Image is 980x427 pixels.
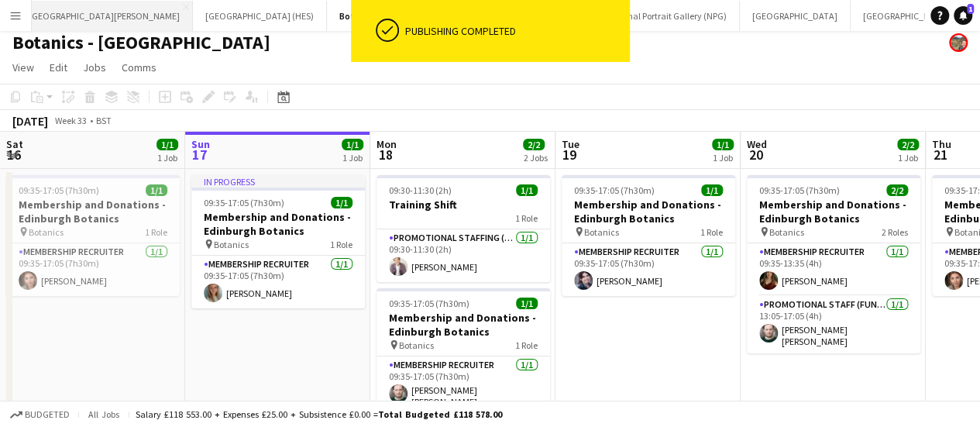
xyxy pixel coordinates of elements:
[12,113,48,129] div: [DATE]
[96,115,112,126] div: BST
[744,146,767,164] span: 20
[562,137,579,151] span: Tue
[191,175,365,308] app-job-card: In progress09:35-17:05 (7h30m)1/1Membership and Donations - Edinburgh Botanics Botanics1 RoleMemb...
[77,57,112,77] a: Jobs
[51,115,90,126] span: Week 33
[399,339,434,351] span: Botanics
[6,175,180,296] app-job-card: 09:35-17:05 (7h30m)1/1Membership and Donations - Edinburgh Botanics Botanics1 RoleMembership Recr...
[8,406,72,423] button: Budgeted
[145,226,167,238] span: 1 Role
[204,197,284,208] span: 09:35-17:05 (7h30m)
[377,356,550,414] app-card-role: Membership Recruiter1/109:35-17:05 (7h30m)[PERSON_NAME] [PERSON_NAME]
[191,137,210,151] span: Sun
[747,243,920,296] app-card-role: Membership Recruiter1/109:35-13:35 (4h)[PERSON_NAME]
[584,226,619,238] span: Botanics
[377,311,550,339] h3: Membership and Donations - Edinburgh Botanics
[747,198,920,226] h3: Membership and Donations - Edinburgh Botanics
[574,184,655,196] span: 09:35-17:05 (7h30m)
[515,339,538,351] span: 1 Role
[740,1,851,31] button: [GEOGRAPHIC_DATA]
[122,60,156,74] span: Comms
[882,226,908,238] span: 2 Roles
[43,57,74,77] a: Edit
[16,1,193,31] button: [GEOGRAPHIC_DATA][PERSON_NAME]
[515,212,538,224] span: 1 Role
[342,139,363,150] span: 1/1
[949,33,968,52] app-user-avatar: Alyce Paton
[378,408,502,420] span: Total Budgeted £118 578.00
[593,1,740,31] button: National Portrait Gallery (NPG)
[19,184,99,196] span: 09:35-17:05 (7h30m)
[331,197,352,208] span: 1/1
[330,239,352,250] span: 1 Role
[4,146,23,164] span: 16
[193,1,327,31] button: [GEOGRAPHIC_DATA] (HES)
[377,198,550,212] h3: Training Shift
[12,60,34,74] span: View
[6,137,23,151] span: Sat
[769,226,804,238] span: Botanics
[136,408,502,420] div: Salary £118 553.00 + Expenses £25.00 + Subsistence £0.00 =
[886,184,908,196] span: 2/2
[29,226,64,238] span: Botanics
[374,146,397,164] span: 18
[712,139,734,150] span: 1/1
[747,175,920,353] app-job-card: 09:35-17:05 (7h30m)2/2Membership and Donations - Edinburgh Botanics Botanics2 RolesMembership Rec...
[930,146,951,164] span: 21
[115,57,163,77] a: Comms
[377,137,397,151] span: Mon
[954,6,972,25] a: 1
[377,288,550,414] app-job-card: 09:35-17:05 (7h30m)1/1Membership and Donations - Edinburgh Botanics Botanics1 RoleMembership Recr...
[214,239,249,250] span: Botanics
[189,146,210,164] span: 17
[713,152,733,164] div: 1 Job
[327,1,483,31] button: Botanics - [GEOGRAPHIC_DATA]
[523,139,545,150] span: 2/2
[6,57,40,77] a: View
[516,184,538,196] span: 1/1
[146,184,167,196] span: 1/1
[405,24,624,38] div: Publishing completed
[524,152,548,164] div: 2 Jobs
[157,152,177,164] div: 1 Job
[389,184,452,196] span: 09:30-11:30 (2h)
[191,175,365,188] div: In progress
[377,229,550,282] app-card-role: Promotional Staffing (Promotional Staff)1/109:30-11:30 (2h)[PERSON_NAME]
[156,139,178,150] span: 1/1
[562,243,735,296] app-card-role: Membership Recruiter1/109:35-17:05 (7h30m)[PERSON_NAME]
[516,298,538,309] span: 1/1
[701,184,723,196] span: 1/1
[747,296,920,353] app-card-role: Promotional Staff (Fundraiser)1/113:05-17:05 (4h)[PERSON_NAME] [PERSON_NAME]
[85,408,122,420] span: All jobs
[50,60,67,74] span: Edit
[562,175,735,296] app-job-card: 09:35-17:05 (7h30m)1/1Membership and Donations - Edinburgh Botanics Botanics1 RoleMembership Recr...
[898,152,918,164] div: 1 Job
[932,137,951,151] span: Thu
[562,198,735,226] h3: Membership and Donations - Edinburgh Botanics
[897,139,919,150] span: 2/2
[83,60,106,74] span: Jobs
[759,184,840,196] span: 09:35-17:05 (7h30m)
[967,4,974,14] span: 1
[191,256,365,308] app-card-role: Membership Recruiter1/109:35-17:05 (7h30m)[PERSON_NAME]
[559,146,579,164] span: 19
[6,198,180,226] h3: Membership and Donations - Edinburgh Botanics
[747,137,767,151] span: Wed
[12,31,270,54] h1: Botanics - [GEOGRAPHIC_DATA]
[342,152,363,164] div: 1 Job
[191,210,365,238] h3: Membership and Donations - Edinburgh Botanics
[377,175,550,282] app-job-card: 09:30-11:30 (2h)1/1Training Shift1 RolePromotional Staffing (Promotional Staff)1/109:30-11:30 (2h...
[6,243,180,296] app-card-role: Membership Recruiter1/109:35-17:05 (7h30m)[PERSON_NAME]
[25,409,70,420] span: Budgeted
[389,298,469,309] span: 09:35-17:05 (7h30m)
[700,226,723,238] span: 1 Role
